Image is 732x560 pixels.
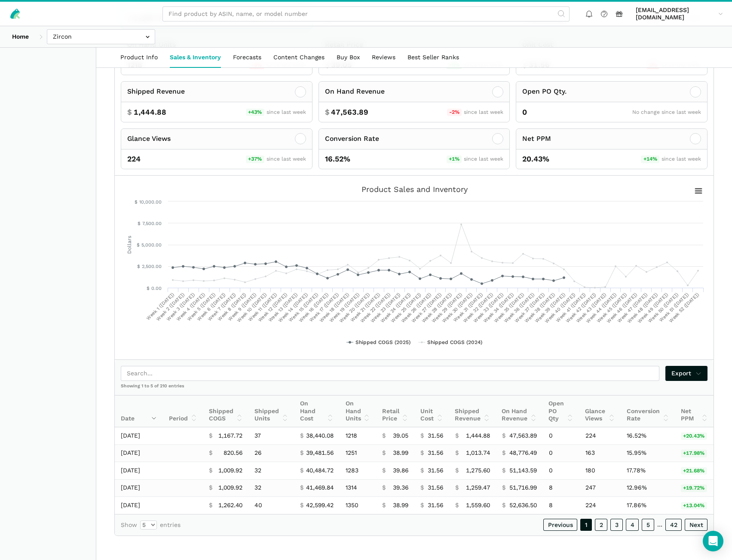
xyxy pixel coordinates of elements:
[595,519,607,531] a: 2
[209,467,212,475] span: $
[142,264,162,269] tspan: 2,500.00
[267,48,331,67] a: Content Changes
[516,81,707,122] button: Open PO Qty. 0 No change since last week
[610,519,623,531] a: 3
[142,221,162,226] tspan: 7,500.00
[340,444,376,462] td: 1251
[300,484,303,492] span: $
[410,292,443,324] tspan: Week 27 ([DATE])
[207,292,237,322] tspan: Week 7 ([DATE])
[266,109,306,115] span: since last week
[534,292,567,324] tspan: Week 39 ([DATE])
[308,292,340,323] tspan: Week 17 ([DATE])
[621,479,675,497] td: 12.96%
[447,109,462,116] span: -2%
[621,427,675,444] td: 16.52%
[382,467,386,475] span: $
[522,86,567,97] div: Open PO Qty.
[543,497,579,514] td: 8
[509,484,537,492] span: 51,716.99
[685,519,707,531] a: Next
[447,155,462,163] span: +1%
[393,484,408,492] span: 39.36
[140,520,157,530] select: Showentries
[462,292,494,324] tspan: Week 32 ([DATE])
[227,48,267,67] a: Forecasts
[393,502,408,509] span: 38.99
[449,396,496,427] th: Shipped Revenue: activate to sort column ascending
[455,484,459,492] span: $
[300,467,303,475] span: $
[455,502,459,509] span: $
[306,484,334,492] span: 41,469.84
[380,292,412,324] tspan: Week 24 ([DATE])
[585,292,618,324] tspan: Week 44 ([DATE])
[452,292,484,323] tspan: Week 31 ([DATE])
[288,292,319,323] tspan: Week 15 ([DATE])
[306,467,334,475] span: 40,484.72
[393,449,408,457] span: 38.99
[218,484,242,492] span: 1,009.92
[522,154,549,164] span: 20.43%
[248,479,294,497] td: 32
[306,502,334,509] span: 42,599.42
[366,48,401,67] a: Reviews
[621,396,675,427] th: Conversion Rate: activate to sort column ascending
[626,292,659,324] tspan: Week 48 ([DATE])
[431,292,463,324] tspan: Week 29 ([DATE])
[665,366,708,381] a: Export
[196,292,227,322] tspan: Week 6 ([DATE])
[579,462,621,480] td: 180
[509,467,537,475] span: 51,143.59
[141,242,162,248] tspan: 5,000.00
[681,450,707,457] span: +17.98%
[427,339,482,345] tspan: Shipped COGS (2024)
[466,432,490,440] span: 1,444.88
[502,502,505,509] span: $
[633,5,726,23] a: [EMAIL_ADDRESS][DOMAIN_NAME]
[361,185,468,194] tspan: Product Sales and Inventory
[542,396,579,427] th: Open PO Qty: activate to sort column ascending
[355,339,410,345] tspan: Shipped COGS (2025)
[543,519,577,531] a: Previous
[472,292,505,324] tspan: Week 33 ([DATE])
[420,484,424,492] span: $
[376,396,414,427] th: Retail Price: activate to sort column ascending
[300,432,303,440] span: $
[466,467,490,475] span: 1,275.60
[294,396,340,427] th: On Hand Cost: activate to sort column ascending
[247,292,278,323] tspan: Week 11 ([DATE])
[626,519,639,531] a: 4
[218,502,242,509] span: 1,262.40
[298,292,330,323] tspan: Week 16 ([DATE])
[579,479,621,497] td: 247
[616,292,649,324] tspan: Week 47 ([DATE])
[524,292,556,324] tspan: Week 38 ([DATE])
[382,449,386,457] span: $
[401,48,465,67] a: Best Seller Ranks
[300,449,303,457] span: $
[579,444,621,462] td: 163
[267,292,299,323] tspan: Week 13 ([DATE])
[203,396,248,427] th: Shipped COGS: activate to sort column ascending
[441,292,474,324] tspan: Week 30 ([DATE])
[466,449,490,457] span: 1,013.74
[147,286,150,291] tspan: $
[543,427,579,444] td: 0
[248,396,294,427] th: Shipped Units: activate to sort column ascending
[703,531,723,551] div: Open Intercom Messenger
[464,156,503,162] span: since last week
[121,366,659,381] input: Search...
[369,292,401,324] tspan: Week 23 ([DATE])
[658,292,690,323] tspan: Week 51 ([DATE])
[681,484,707,492] span: +19.72%
[306,432,334,440] span: 38,440.08
[420,292,453,324] tspan: Week 28 ([DATE])
[420,467,424,475] span: $
[175,292,206,322] tspan: Week 4 ([DATE])
[145,292,175,321] tspan: Week 1 ([DATE])
[420,449,424,457] span: $
[114,48,164,67] a: Product Info
[681,432,707,440] span: +20.43%
[115,396,163,427] th: Date: activate to sort column ascending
